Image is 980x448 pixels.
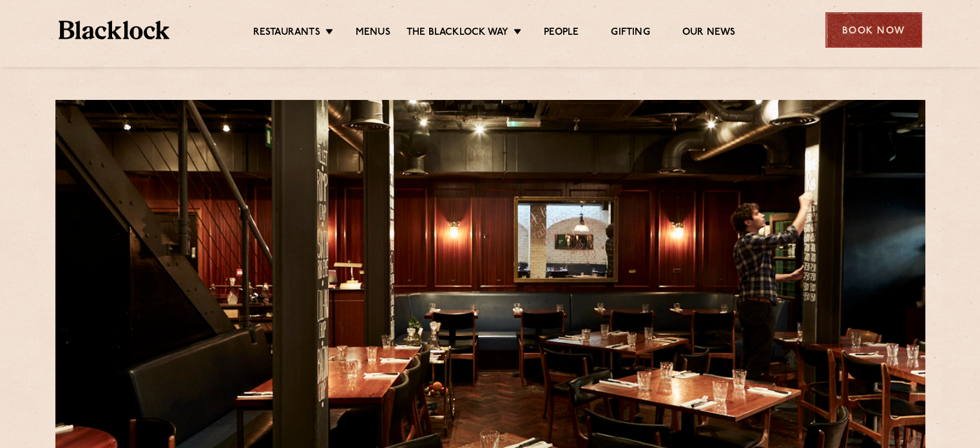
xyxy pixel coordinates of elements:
[59,21,170,39] img: BL_Textured_Logo-footer-cropped.svg
[253,26,320,41] a: Restaurants
[611,26,649,41] a: Gifting
[682,26,736,41] a: Our News
[407,26,508,41] a: The Blacklock Way
[356,26,390,41] a: Menus
[825,12,922,48] div: Book Now
[544,26,579,41] a: People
